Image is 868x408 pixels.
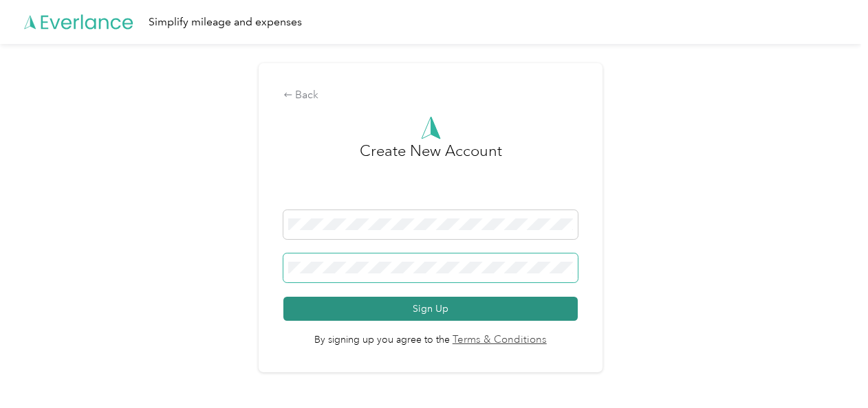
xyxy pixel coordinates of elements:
[450,332,547,348] a: Terms & Conditions
[360,139,502,210] h3: Create New Account
[283,297,578,321] button: Sign Up
[149,14,302,31] div: Simplify mileage and expenses
[283,321,578,348] span: By signing up you agree to the
[283,87,578,104] div: Back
